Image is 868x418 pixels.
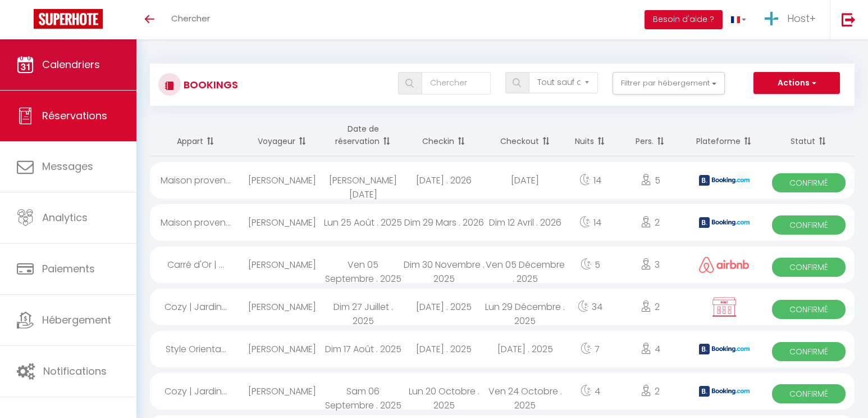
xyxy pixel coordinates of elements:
[763,114,855,156] th: Sort by status
[9,5,43,38] button: Ouvrir le widget de chat LiveChat
[322,114,403,156] th: Sort by booking date
[181,72,238,97] h3: Bookings
[613,72,725,95] button: Filtrer par hébergement
[615,114,686,156] th: Sort by people
[43,364,107,378] span: Notifications
[42,210,88,224] span: Analytics
[485,114,565,156] th: Sort by checkout
[686,114,763,156] th: Sort by channel
[753,72,840,95] button: Actions
[42,262,95,276] span: Paiements
[422,72,491,95] input: Chercher
[241,114,322,156] th: Sort by guest
[171,12,210,24] span: Chercher
[404,114,485,156] th: Sort by checkin
[42,159,93,173] span: Messages
[34,9,103,29] img: Super Booking
[42,313,111,327] span: Hébergement
[787,11,816,25] span: Host+
[150,114,241,156] th: Sort by rentals
[42,109,107,123] span: Réservations
[645,10,723,29] button: Besoin d'aide ?
[565,114,615,156] th: Sort by nights
[763,10,780,27] img: ...
[42,57,100,71] span: Calendriers
[842,12,856,26] img: logout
